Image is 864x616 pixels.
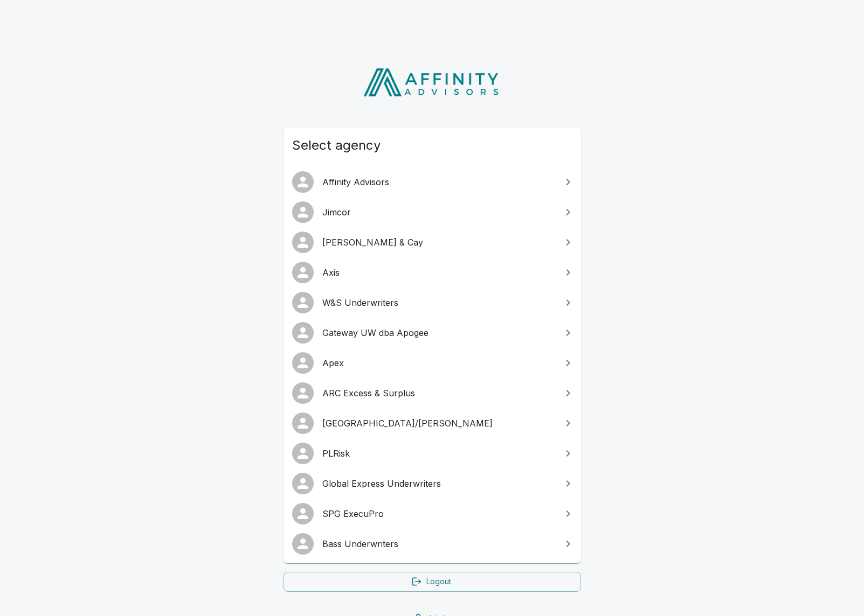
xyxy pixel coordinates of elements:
a: Gateway UW dba Apogee [284,318,581,348]
span: ARC Excess & Surplus [322,387,555,400]
a: Affinity Advisors [284,167,581,197]
span: Axis [322,266,555,279]
a: Jimcor [284,197,581,227]
span: PLRisk [322,447,555,460]
a: ARC Excess & Surplus [284,378,581,408]
span: SPG ExecuPro [322,507,555,520]
span: [GEOGRAPHIC_DATA]/[PERSON_NAME] [322,417,555,430]
a: SPG ExecuPro [284,499,581,529]
a: Axis [284,257,581,288]
a: Apex [284,348,581,378]
span: W&S Underwriters [322,296,555,309]
span: Bass Underwriters [322,537,555,550]
a: [PERSON_NAME] & Cay [284,227,581,257]
span: [PERSON_NAME] & Cay [322,236,555,249]
span: Affinity Advisors [322,176,555,188]
a: [GEOGRAPHIC_DATA]/[PERSON_NAME] [284,408,581,438]
img: Affinity Advisors Logo [355,65,509,100]
a: W&S Underwriters [284,288,581,318]
a: Logout [284,572,581,592]
a: Bass Underwriters [284,529,581,559]
span: Apex [322,356,555,369]
span: Jimcor [322,206,555,219]
span: Global Express Underwriters [322,477,555,490]
span: Select agency [292,137,572,154]
a: Global Express Underwriters [284,468,581,499]
a: PLRisk [284,438,581,468]
span: Gateway UW dba Apogee [322,326,555,339]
